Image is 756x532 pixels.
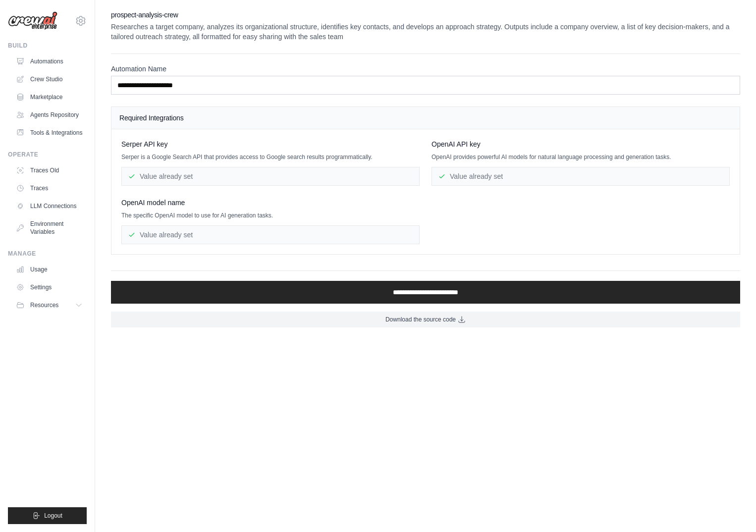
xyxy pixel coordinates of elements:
[111,64,740,74] label: Automation Name
[119,113,732,123] h4: Required Integrations
[121,225,420,244] div: Value already set
[12,71,87,87] a: Crew Studio
[12,53,87,69] a: Automations
[121,139,167,149] span: Serper API key
[111,10,740,20] h2: prospect-analysis-crew
[432,153,730,161] p: OpenAI provides powerful AI models for natural language processing and generation tasks.
[12,125,87,141] a: Tools & Integrations
[121,198,185,208] span: OpenAI model name
[30,301,58,309] span: Resources
[12,216,87,240] a: Environment Variables
[121,167,420,186] div: Value already set
[12,297,87,313] button: Resources
[111,312,740,327] a: Download the source code
[8,11,57,30] img: Logo
[111,22,740,42] p: Researches a target company, analyzes its organizational structure, identifies key contacts, and ...
[8,507,87,524] button: Logout
[12,180,87,196] a: Traces
[12,198,87,214] a: LLM Connections
[706,484,756,532] iframe: Chat Widget
[12,107,87,123] a: Agents Repository
[12,89,87,105] a: Marketplace
[385,316,456,323] span: Download the source code
[432,139,481,149] span: OpenAI API key
[12,279,87,295] a: Settings
[8,42,87,50] div: Build
[121,153,420,161] p: Serper is a Google Search API that provides access to Google search results programmatically.
[8,250,87,258] div: Manage
[8,151,87,159] div: Operate
[44,512,62,520] span: Logout
[12,262,87,277] a: Usage
[121,212,420,219] p: The specific OpenAI model to use for AI generation tasks.
[432,167,730,186] div: Value already set
[12,162,87,178] a: Traces Old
